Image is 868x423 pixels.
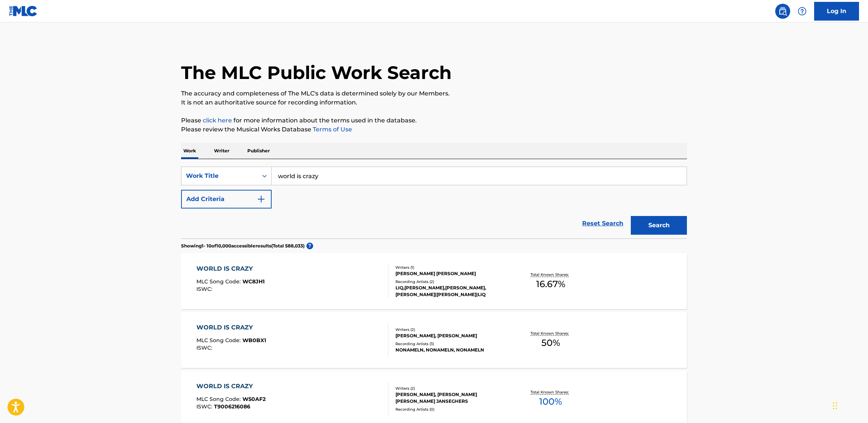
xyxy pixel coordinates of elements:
p: Please for more information about the terms used in the database. [181,116,687,125]
p: Publisher [245,143,272,159]
span: ISWC : [196,403,214,410]
img: MLC Logo [9,6,38,16]
div: [PERSON_NAME], [PERSON_NAME] [PERSON_NAME] JANSEGHERS [395,391,508,405]
div: [PERSON_NAME] [PERSON_NAME] [395,270,508,277]
p: It is not an authoritative source for recording information. [181,98,687,107]
p: The accuracy and completeness of The MLC's data is determined solely by our Members. [181,89,687,98]
span: W50AF2 [242,396,266,402]
button: Search [631,216,687,235]
p: Total Known Shares: [531,272,571,277]
button: Add Criteria [181,190,272,209]
a: WORLD IS CRAZYMLC Song Code:WC8JH1ISWC:Writers (1)[PERSON_NAME] [PERSON_NAME]Recording Artists (2... [181,253,687,309]
span: 16.67 % [536,277,565,291]
img: help [798,7,807,16]
div: NONAMELN, NONAMELN, NONAMELN [395,347,508,353]
div: Recording Artists ( 0 ) [395,407,508,412]
div: LIQ,[PERSON_NAME],[PERSON_NAME], [PERSON_NAME]|[PERSON_NAME]|LIQ [395,284,508,298]
span: 50 % [541,336,560,350]
img: search [778,7,787,16]
a: Public Search [775,4,790,19]
h1: The MLC Public Work Search [181,61,452,84]
span: 100 % [539,395,562,408]
a: WORLD IS CRAZYMLC Song Code:WB0BX1ISWC:Writers (2)[PERSON_NAME], [PERSON_NAME]Recording Artists (... [181,312,687,368]
p: Total Known Shares: [531,389,571,395]
div: Writers ( 1 ) [395,265,508,270]
p: Work [181,143,198,159]
div: WORLD IS CRAZY [196,382,266,391]
span: MLC Song Code : [196,396,242,402]
p: Showing 1 - 10 of 10,000 accessible results (Total 588,033 ) [181,243,305,249]
span: ? [306,243,313,249]
div: Help [795,4,810,19]
span: ISWC : [196,344,214,351]
a: Reset Search [578,215,627,232]
div: Work Title [186,171,253,180]
img: 9d2ae6d4665cec9f34b9.svg [257,195,266,204]
form: Search Form [181,167,687,238]
div: Recording Artists ( 2 ) [395,279,508,284]
iframe: Chat Widget [831,387,868,423]
div: Recording Artists ( 3 ) [395,341,508,347]
span: MLC Song Code : [196,278,242,285]
a: Log In [814,2,859,21]
a: click here [203,117,232,124]
div: Drag [833,395,837,417]
div: Writers ( 2 ) [395,327,508,332]
span: MLC Song Code : [196,337,242,344]
span: WC8JH1 [242,278,265,285]
p: Writer [212,143,232,159]
div: [PERSON_NAME], [PERSON_NAME] [395,332,508,339]
p: Please review the Musical Works Database [181,125,687,134]
div: Writers ( 2 ) [395,386,508,391]
span: ISWC : [196,286,214,292]
div: WORLD IS CRAZY [196,323,266,332]
span: WB0BX1 [242,337,266,344]
div: WORLD IS CRAZY [196,264,265,273]
p: Total Known Shares: [531,331,571,336]
a: Terms of Use [311,126,352,133]
span: T9006216086 [214,403,250,410]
